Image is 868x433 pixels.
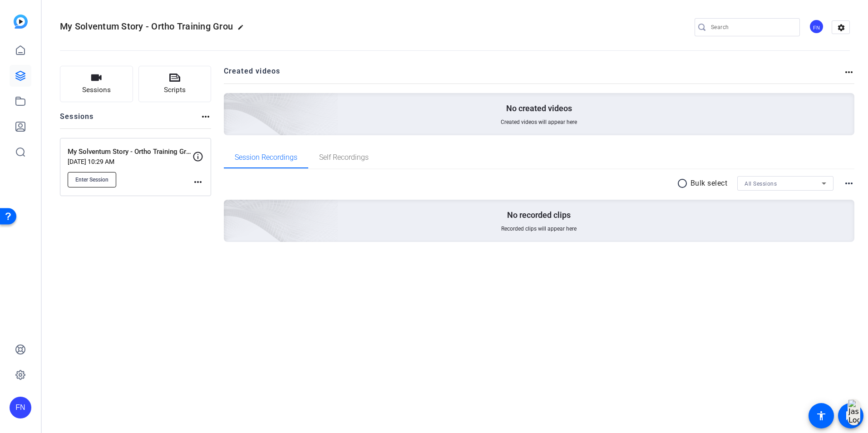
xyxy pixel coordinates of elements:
div: FN [809,19,824,34]
mat-icon: more_horiz [843,178,854,189]
mat-icon: more_horiz [192,177,203,187]
img: Creted videos background [122,3,339,200]
p: [DATE] 10:29 AM [68,158,192,165]
span: Session Recordings [235,154,297,161]
button: Sessions [60,66,133,102]
span: Recorded clips will appear here [501,225,577,232]
mat-icon: settings [832,21,850,34]
p: No recorded clips [507,210,571,221]
p: My Solventum Story - Ortho Training Group ([PERSON_NAME] & [PERSON_NAME]) [68,147,192,157]
h2: Sessions [60,111,94,128]
span: Enter Session [75,176,108,183]
mat-icon: accessibility [816,410,827,421]
span: Created videos will appear here [501,118,577,126]
button: Enter Session [68,172,116,187]
span: All Sessions [745,181,777,187]
span: Scripts [164,85,186,95]
p: Bulk select [690,178,728,189]
span: Self Recordings [319,154,369,161]
mat-icon: more_horiz [200,111,211,122]
ngx-avatar: Fiona Nath [809,19,825,35]
mat-icon: edit [237,24,248,35]
input: Search [711,22,793,33]
mat-icon: radio_button_unchecked [677,178,690,189]
span: Sessions [82,85,111,95]
img: blue-gradient.svg [14,15,28,29]
h2: Created videos [224,66,844,84]
mat-icon: message [845,410,856,421]
img: embarkstudio-empty-session.png [122,110,339,307]
p: No created videos [506,103,572,114]
button: Scripts [138,66,212,102]
div: FN [10,397,31,418]
mat-icon: more_horiz [843,67,854,78]
span: My Solventum Story - Ortho Training Grou [60,21,233,32]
